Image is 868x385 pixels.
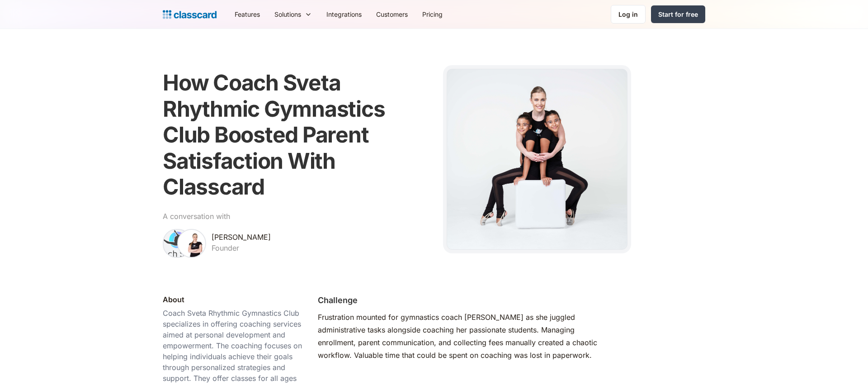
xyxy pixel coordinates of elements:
[267,4,319,24] div: Solutions
[611,5,646,24] a: Log in
[274,10,301,19] div: Solutions
[618,10,638,19] div: Log in
[318,311,605,361] div: Frustration mounted for gymnastics coach [PERSON_NAME] as she juggled administrative tasks alongs...
[658,10,698,19] div: Start for free
[212,242,239,253] div: Founder
[163,211,230,222] div: A conversation with
[318,294,358,306] h2: Challenge
[212,232,271,242] div: [PERSON_NAME]
[163,294,184,305] div: About
[163,70,432,200] h1: How Coach Sveta Rhythmic Gymnastics Club Boosted Parent Satisfaction With Classcard
[651,5,705,23] a: Start for free
[415,4,450,24] a: Pricing
[369,4,415,24] a: Customers
[227,4,267,24] a: Features
[319,4,369,24] a: Integrations
[163,8,217,21] a: home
